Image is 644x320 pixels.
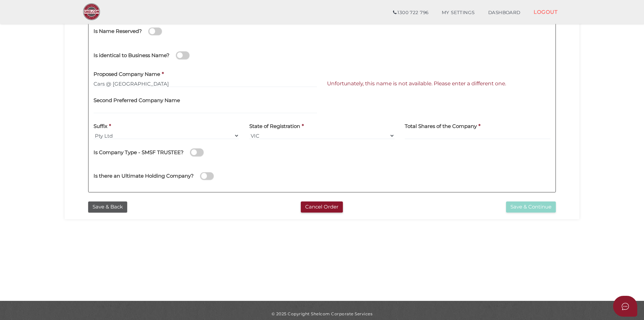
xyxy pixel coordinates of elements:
[94,150,184,155] h4: Is Company Type - SMSF TRUSTEE?
[405,124,477,129] h4: Total Shares of the Company
[94,72,160,77] h4: Proposed Company Name
[481,6,527,19] a: DASHBOARD
[506,201,556,213] button: Save & Continue
[613,296,637,317] button: Open asap
[94,53,170,58] h4: Is identical to Business Name?
[94,29,142,34] h4: Is Name Reserved?
[94,124,107,129] h4: Suffix
[249,124,300,129] h4: State of Registration
[94,173,194,179] h4: Is there an Ultimate Holding Company?
[94,98,180,103] h4: Second Preferred Company Name
[88,201,127,213] button: Save & Back
[386,6,435,19] a: 1300 722 796
[301,201,343,213] button: Cancel Order
[70,311,574,317] div: © 2025 Copyright Shelcom Corporate Services
[435,6,481,19] a: MY SETTINGS
[527,5,564,19] a: LOGOUT
[327,80,506,87] span: Unfortunately, this name is not available. Please enter a different one.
